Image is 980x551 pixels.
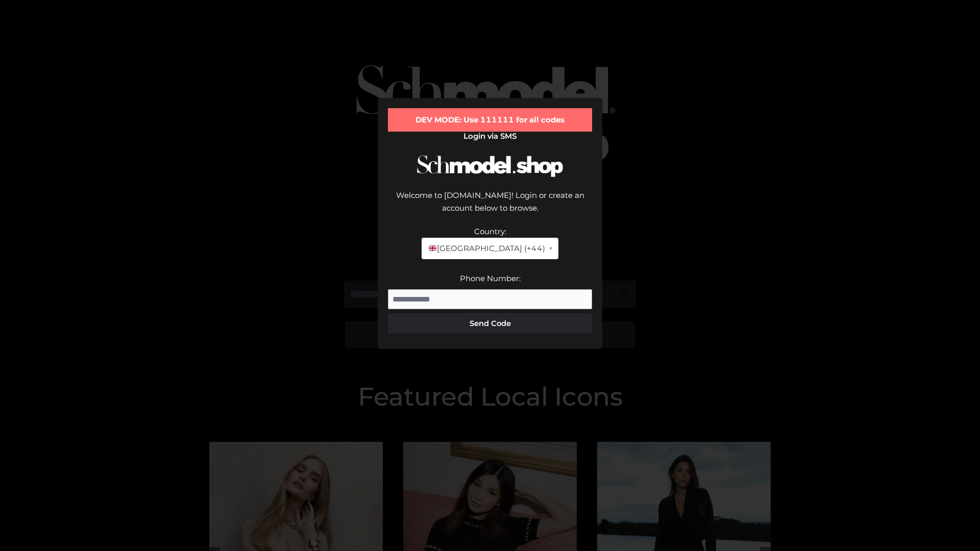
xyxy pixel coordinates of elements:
img: Schmodel Logo [413,146,567,186]
img: 🇬🇧 [429,244,436,252]
h2: Login via SMS [388,132,592,141]
label: Country: [474,227,506,236]
span: [GEOGRAPHIC_DATA] (+44) [428,242,545,255]
div: Welcome to [DOMAIN_NAME]! Login or create an account below to browse. [388,189,592,225]
div: DEV MODE: Use 111111 for all codes [388,108,592,132]
button: Send Code [388,313,592,334]
label: Phone Number: [460,273,521,283]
